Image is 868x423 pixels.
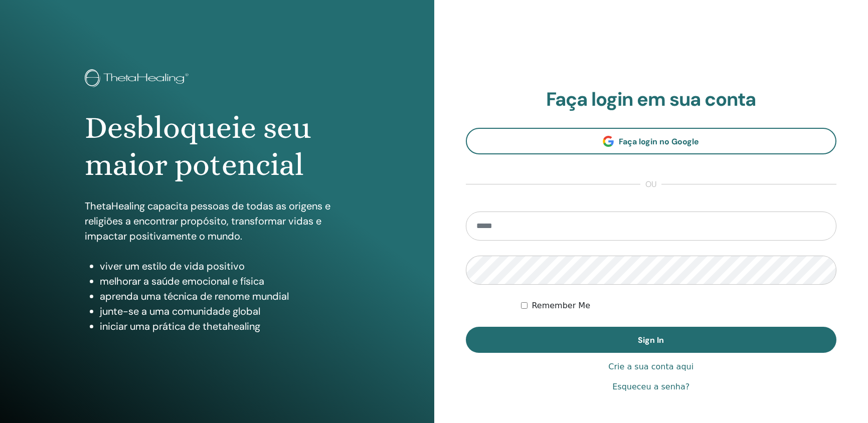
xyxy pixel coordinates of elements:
[608,361,693,373] a: Crie a sua conta aqui
[638,335,664,345] span: Sign In
[85,198,349,244] p: ThetaHealing capacita pessoas de todas as origens e religiões a encontrar propósito, transformar ...
[85,109,349,184] h1: Desbloqueie seu maior potencial
[100,289,349,304] li: aprenda uma técnica de renome mundial
[100,304,349,319] li: junte-se a uma comunidade global
[466,327,837,353] button: Sign In
[100,274,349,289] li: melhorar a saúde emocional e física
[100,319,349,334] li: iniciar uma prática de thetahealing
[640,178,661,190] span: ou
[466,88,837,111] h2: Faça login em sua conta
[521,300,836,312] div: Keep me authenticated indefinitely or until I manually logout
[466,128,837,154] a: Faça login no Google
[612,381,689,393] a: Esqueceu a senha?
[100,259,349,274] li: viver um estilo de vida positivo
[619,136,699,147] span: Faça login no Google
[532,300,590,312] label: Remember Me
